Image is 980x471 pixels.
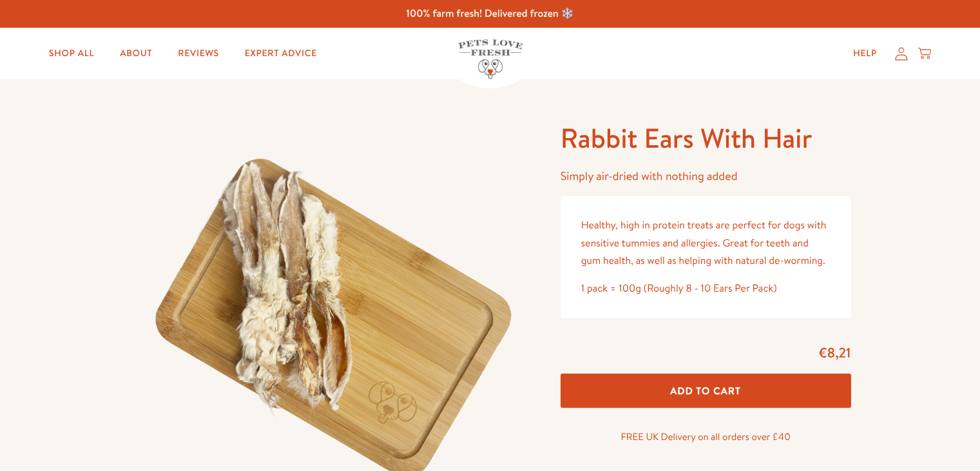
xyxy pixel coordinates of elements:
a: Help [843,41,887,66]
span: €8,21 [819,343,851,362]
h1: Rabbit Ears With Hair [561,121,851,156]
a: Expert Advice [235,41,327,66]
p: FREE UK Delivery on all orders over £40 [561,428,851,445]
a: Shop All [39,41,104,66]
div: 1 pack = 100g (Roughly 8 - 10 Ears Per Pack) [581,280,831,297]
p: Simply air-dried with nothing added [561,166,851,186]
p: Healthy, high in protein treats are perfect for dogs with sensitive tummies and allergies. Great ... [581,217,831,270]
button: Add To Cart [561,374,851,408]
a: Reviews [168,41,229,66]
span: Add To Cart [670,384,741,397]
img: Pets Love Fresh [458,39,523,79]
a: About [110,41,162,66]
